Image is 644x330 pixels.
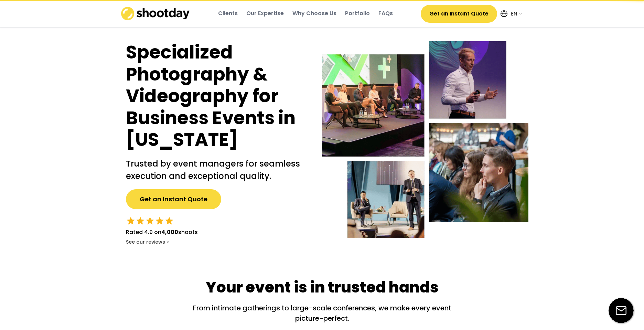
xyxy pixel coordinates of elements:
[121,7,190,20] img: shootday_logo.png
[378,10,393,17] div: FAQs
[126,158,308,182] h2: Trusted by event managers for seamless execution and exceptional quality.
[126,216,136,226] button: star
[164,216,174,226] button: star
[126,41,308,151] h1: Specialized Photography & Videography for Business Events in [US_STATE]
[161,228,178,236] strong: 4,000
[126,228,198,236] div: Rated 4.9 on shoots
[145,216,155,226] button: star
[292,10,336,17] div: Why Choose Us
[322,41,528,238] img: Event-hero-intl%402x.webp
[126,239,169,246] div: See our reviews >
[609,298,634,323] img: email-icon%20%281%29.svg
[184,303,460,323] div: From intimate gatherings to large-scale conferences, we make every event picture-perfect.
[421,5,497,23] button: Get an Instant Quote
[206,277,439,298] div: Your event is in trusted hands
[218,10,238,17] div: Clients
[345,10,370,17] div: Portfolio
[501,10,507,17] img: Icon%20feather-globe%20%281%29.svg
[155,216,164,226] button: star
[136,216,145,226] button: star
[246,10,284,17] div: Our Expertise
[126,189,221,209] button: Get an Instant Quote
